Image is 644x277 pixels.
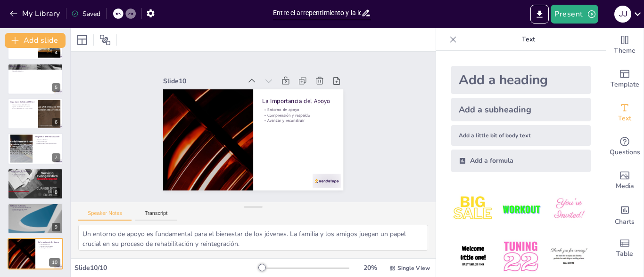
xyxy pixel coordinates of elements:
[52,223,60,231] div: 9
[10,70,60,72] p: Búsqueda de perdón
[8,98,63,129] div: 6
[49,258,60,267] div: 10
[359,263,381,272] div: 20 %
[38,244,60,245] p: Entorno de apoyo
[10,169,60,172] p: Testimonios de Menores
[38,247,60,249] p: Avanzar y reconstruir
[606,28,644,62] div: Change the overall theme
[10,208,60,210] p: Oportunidad para el cambio
[7,6,64,21] button: My Library
[264,98,337,114] p: La Importancia del Apoyo
[10,108,35,110] p: Oportunidades futuras comprometidas
[8,168,63,199] div: 8
[10,210,60,212] p: Importancia del apoyo
[616,181,634,191] span: Media
[10,106,35,108] p: Impacto en relaciones familiares
[35,135,60,138] p: Programas de Resocialización
[547,187,591,231] img: 3.jpeg
[74,32,90,47] div: Layout
[451,66,591,94] div: Add a heading
[614,5,631,24] button: j j
[397,264,430,272] span: Single View
[10,206,60,208] p: Comprensión de las consecuencias
[78,210,132,221] button: Speaker Notes
[264,108,336,121] p: Entorno de apoyo
[461,28,596,51] p: Text
[451,150,591,172] div: Add a formula
[610,147,640,158] span: Questions
[10,69,60,71] p: Influencia en las sanciones
[615,217,635,227] span: Charts
[614,6,631,23] div: j j
[606,130,644,164] div: Get real-time input from your audience
[10,175,60,177] p: Sentido de comunidad
[606,96,644,130] div: Add text boxes
[606,164,644,198] div: Add images, graphics, shapes or video
[451,125,591,146] div: Add a little bit of body text
[35,142,60,144] p: Reflexión sobre el comportamiento
[71,9,100,18] div: Saved
[8,203,63,234] div: 9
[38,240,60,243] p: La Importancia del Apoyo
[273,6,361,20] input: Insert title
[614,46,636,56] span: Theme
[10,205,60,207] p: Reflexiones Finales
[451,187,495,231] img: 1.jpeg
[168,67,247,84] div: Slide 10
[10,174,60,175] p: Inspiración y motivación
[616,249,633,259] span: Table
[530,5,549,24] button: Export to PowerPoint
[52,118,60,127] div: 6
[263,119,335,132] p: Avanzar y reconstruir
[8,133,63,164] div: 7
[10,172,60,174] p: Perspectivas valiosas
[135,210,177,221] button: Transcript
[618,113,631,124] span: Text
[611,79,639,90] span: Template
[451,98,591,121] div: Add a subheading
[8,63,63,95] div: 5
[99,34,111,46] span: Position
[10,101,35,103] p: Impacto en la Vida del Menor
[10,67,60,69] p: Importancia del arrepentimiento
[35,141,60,143] p: Apoyo psicológico
[35,139,60,141] p: Recursos educativos
[10,64,60,67] p: El Arrepentimiento
[52,48,60,57] div: 4
[606,231,644,265] div: Add a table
[38,245,60,247] p: Comprensión y respaldo
[74,263,259,272] div: Slide 10 / 10
[8,238,63,269] div: 10
[78,225,428,251] textarea: Un entorno de apoyo es fundamental para el bienestar de los jóvenes. La familia y los amigos jueg...
[10,104,35,106] p: Consecuencias sociales del hurto
[606,198,644,231] div: Add charts and graphs
[499,187,543,231] img: 2.jpeg
[52,83,60,92] div: 5
[52,188,60,197] div: 8
[5,33,66,48] button: Add slide
[52,153,60,162] div: 7
[551,5,598,24] button: Present
[263,113,335,127] p: Comprensión y respaldo
[606,62,644,96] div: Add ready made slides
